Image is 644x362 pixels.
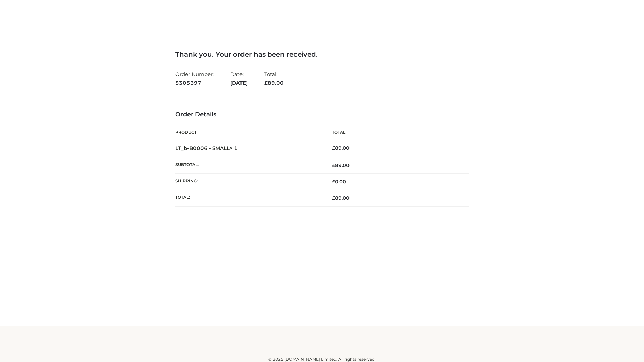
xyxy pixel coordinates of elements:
[332,162,335,168] span: £
[332,145,335,151] span: £
[322,125,469,140] th: Total
[175,145,238,152] strong: LT_b-B0006 - SMALL
[332,179,335,185] span: £
[332,195,335,201] span: £
[175,157,322,173] th: Subtotal:
[175,68,214,89] li: Order Number:
[175,190,322,206] th: Total:
[175,125,322,140] th: Product
[264,80,268,86] span: £
[332,162,350,168] span: 89.00
[175,50,469,58] h3: Thank you. Your order has been received.
[175,79,214,87] strong: 5305397
[264,68,284,89] li: Total:
[230,79,248,87] strong: [DATE]
[230,145,238,152] strong: × 1
[332,195,350,201] span: 89.00
[332,145,350,151] bdi: 89.00
[175,111,469,118] h3: Order Details
[264,80,284,86] span: 89.00
[175,174,322,190] th: Shipping:
[230,68,248,89] li: Date:
[332,179,346,185] bdi: 0.00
